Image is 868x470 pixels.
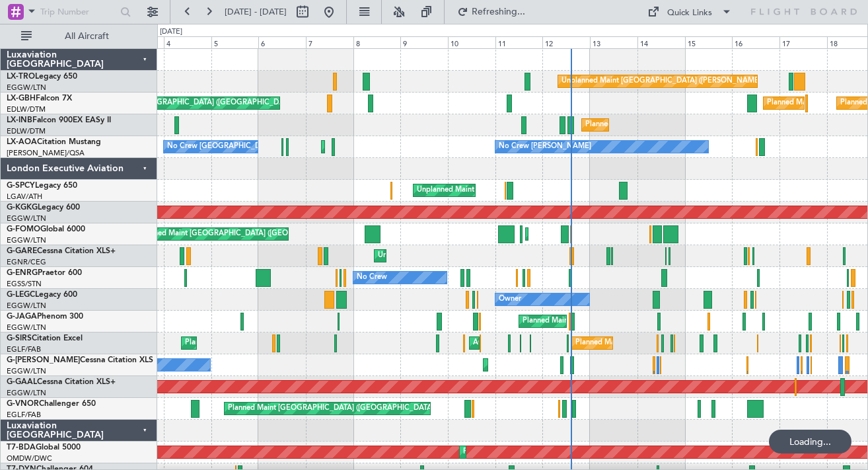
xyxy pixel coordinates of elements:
a: LGAV/ATH [7,192,42,202]
div: Planned Maint [GEOGRAPHIC_DATA] ([GEOGRAPHIC_DATA]) [523,311,731,331]
a: EDLW/DTM [7,104,46,114]
input: Trip Number [40,2,116,22]
a: LX-INBFalcon 900EX EASy II [7,116,111,124]
a: G-KGKGLegacy 600 [7,204,80,212]
a: G-FOMOGlobal 6000 [7,225,85,233]
a: G-VNORChallenger 650 [7,400,96,408]
div: 15 [685,36,733,48]
a: EGGW/LTN [7,366,46,376]
a: EDLW/DTM [7,126,46,136]
div: 12 [542,36,590,48]
div: Unplanned Maint [PERSON_NAME] [378,246,497,266]
div: 9 [400,36,448,48]
span: G-GAAL [7,378,37,386]
a: EGNR/CEG [7,257,46,267]
span: G-[PERSON_NAME] [7,356,80,364]
div: Planned Maint [GEOGRAPHIC_DATA] ([GEOGRAPHIC_DATA]) [139,224,347,244]
span: G-LEGC [7,291,35,299]
div: Planned Maint [GEOGRAPHIC_DATA] ([GEOGRAPHIC_DATA]) [575,333,783,353]
a: G-SPCYLegacy 650 [7,182,77,190]
a: G-[PERSON_NAME]Cessna Citation XLS [7,356,153,364]
a: [PERSON_NAME]/QSA [7,148,85,158]
div: 6 [258,36,306,48]
span: G-JAGA [7,313,37,321]
a: EGGW/LTN [7,235,46,245]
button: Refreshing... [451,1,530,22]
div: Owner [499,290,521,309]
a: EGGW/LTN [7,323,46,333]
div: 8 [353,36,401,48]
div: Planned Maint [GEOGRAPHIC_DATA] ([GEOGRAPHIC_DATA] Intl) [88,93,308,113]
span: LX-AOA [7,138,37,146]
div: Planned Maint [GEOGRAPHIC_DATA] ([GEOGRAPHIC_DATA]) [585,115,793,135]
div: Planned Maint [GEOGRAPHIC_DATA] ([GEOGRAPHIC_DATA]) [487,355,695,375]
a: G-GAALCessna Citation XLS+ [7,378,116,386]
div: 16 [732,36,779,48]
a: G-SIRSCitation Excel [7,334,83,342]
button: All Aircraft [15,26,143,47]
span: G-VNOR [7,400,39,408]
a: G-LEGCLegacy 600 [7,291,77,299]
span: G-KGKG [7,204,38,212]
div: Unplanned Maint [GEOGRAPHIC_DATA] ([PERSON_NAME] Intl) [561,71,776,91]
a: LX-GBHFalcon 7X [7,95,72,102]
a: G-JAGAPhenom 300 [7,313,83,321]
span: T7-BDA [7,444,36,451]
div: No Crew [357,268,387,288]
span: All Aircraft [34,32,139,41]
span: G-FOMO [7,225,40,233]
a: EGGW/LTN [7,301,46,311]
span: G-ENRG [7,269,38,277]
div: No Crew [PERSON_NAME] [499,137,591,157]
div: Unplanned Maint [GEOGRAPHIC_DATA] ([PERSON_NAME] Intl) [417,180,631,200]
span: G-SPCY [7,182,35,190]
div: Planned Maint [GEOGRAPHIC_DATA] ([GEOGRAPHIC_DATA]) [185,333,393,353]
div: [DATE] [160,26,182,38]
a: G-GARECessna Citation XLS+ [7,247,116,255]
span: G-SIRS [7,334,32,342]
div: 17 [779,36,827,48]
div: 13 [590,36,637,48]
a: LX-TROLegacy 650 [7,73,77,81]
div: 10 [448,36,495,48]
div: Planned Maint [GEOGRAPHIC_DATA] ([GEOGRAPHIC_DATA]) [228,399,436,418]
span: [DATE] - [DATE] [225,6,287,18]
div: 7 [306,36,353,48]
span: LX-TRO [7,73,35,81]
a: OMDW/DWC [7,453,52,463]
div: 5 [211,36,259,48]
div: 4 [164,36,211,48]
a: EGLF/FAB [7,410,41,420]
a: T7-BDAGlobal 5000 [7,444,81,451]
a: EGGW/LTN [7,83,46,93]
a: LX-AOACitation Mustang [7,138,101,146]
span: LX-INB [7,116,32,124]
span: LX-GBH [7,95,36,102]
div: 11 [495,36,543,48]
span: G-GARE [7,247,37,255]
button: Quick Links [641,1,739,22]
div: Quick Links [667,7,712,20]
div: Planned Maint Dubai (Al Maktoum Intl) [463,442,593,462]
a: EGLF/FAB [7,344,41,354]
a: EGGW/LTN [7,214,46,223]
a: EGGW/LTN [7,388,46,398]
div: Loading... [769,430,851,453]
div: No Crew [GEOGRAPHIC_DATA] (Dublin Intl) [167,137,316,157]
a: G-ENRGPraetor 600 [7,269,82,277]
div: AOG Maint [PERSON_NAME] [473,333,573,353]
a: EGSS/STN [7,279,42,289]
span: Refreshing... [471,7,526,17]
div: 14 [637,36,685,48]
